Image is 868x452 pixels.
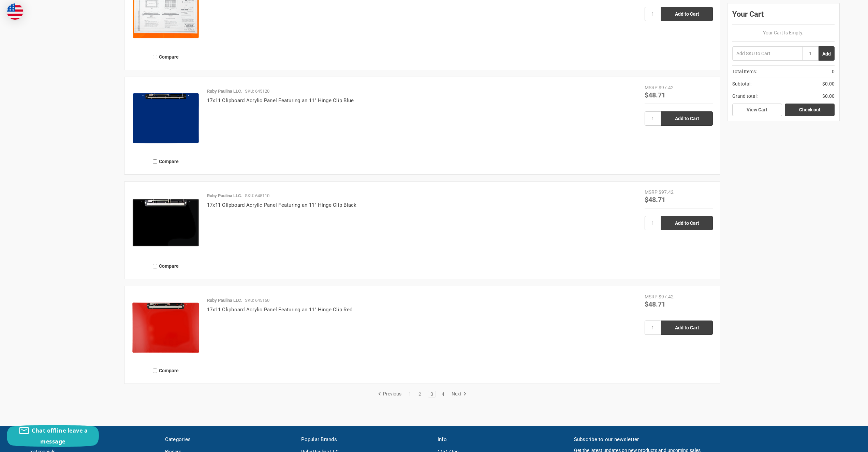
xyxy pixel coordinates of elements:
[645,293,658,300] div: MSRP
[7,425,99,447] button: Chat offline leave a message
[428,392,436,396] a: 3
[245,88,269,95] p: SKU: 645120
[165,436,294,443] h5: Categories
[132,261,200,272] label: Compare
[153,159,157,164] input: Compare
[659,294,674,299] span: $97.42
[732,93,757,100] span: Grand total:
[132,51,200,63] label: Compare
[132,156,200,167] label: Compare
[661,7,713,21] input: Add to Cart
[574,436,839,443] h5: Subscribe to our newsletter
[439,392,447,396] a: 4
[659,85,674,90] span: $97.42
[661,111,713,126] input: Add to Cart
[32,427,88,445] span: Chat offline leave a message
[438,436,567,443] h5: Info
[207,297,242,304] p: Ruby Paulina LLC.
[449,391,467,397] a: Next
[661,216,713,230] input: Add to Cart
[732,29,835,36] p: Your Cart Is Empty.
[819,46,835,61] button: Add
[153,264,157,268] input: Compare
[153,55,157,59] input: Compare
[245,297,269,304] p: SKU: 645160
[822,93,835,100] span: $0.00
[832,68,835,75] span: 0
[207,192,242,199] p: Ruby Paulina LLC.
[207,97,354,104] a: 17x11 Clipboard Acrylic Panel Featuring an 11" Hinge Clip Blue
[645,189,658,196] div: MSRP
[7,3,23,20] img: duty and tax information for United States
[785,104,835,116] a: Check out
[732,46,802,61] input: Add SKU to Cart
[378,391,404,397] a: Previous
[207,307,352,313] a: 17x11 Clipboard Acrylic Panel Featuring an 11" Hinge Clip Red
[301,436,430,443] h5: Popular Brands
[416,392,424,396] a: 2
[207,88,242,95] p: Ruby Paulina LLC.
[732,68,757,75] span: Total Items:
[732,8,835,25] div: Your Cart
[732,104,782,116] a: View Cart
[245,192,269,199] p: SKU: 645110
[661,321,713,335] input: Add to Cart
[822,80,835,88] span: $0.00
[207,202,357,208] a: 17x11 Clipboard Acrylic Panel Featuring an 11" Hinge Clip Black
[645,299,665,308] span: $48.71
[732,80,751,88] span: Subtotal:
[659,189,674,195] span: $97.42
[132,189,200,257] img: 17x11 Clipboard Acrylic Panel Featuring an 11" Hinge Clip Black
[153,369,157,373] input: Compare
[406,392,414,396] a: 1
[645,84,658,91] div: MSRP
[132,84,200,152] img: 17x11 Clipboard Acrylic Panel Featuring an 11" Hinge Clip Blue
[132,293,200,361] img: 17x11 Clipboard Acrylic Panel Featuring an 11" Hinge Clip Red
[132,365,200,376] label: Compare
[645,195,665,204] span: $48.71
[645,90,665,99] span: $48.71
